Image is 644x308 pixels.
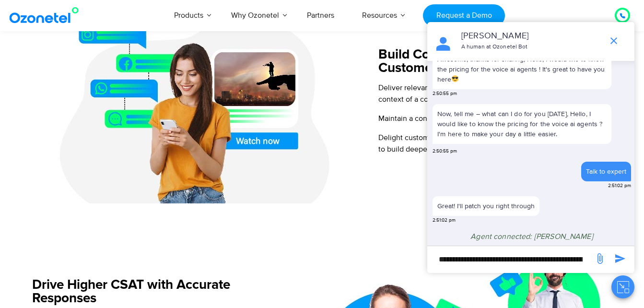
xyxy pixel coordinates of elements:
div: Talk to expert [586,166,626,177]
p: Awesome, thanks for sharing, Hello, I would like to know the pricing for the voice ai agents ! It... [437,54,607,84]
span: 2:51:02 pm [433,217,456,224]
span: send message [610,249,630,268]
h5: Build Contextual & Personalized Customer Journeys [378,48,621,75]
span: Delight customers with intelligent self-service options and free agents to build deeper customer ... [378,133,613,154]
p: Now, tell me – what can I do for you [DATE], Hello, I would like to know the pricing for the voic... [433,104,611,144]
div: new-msg-input [432,251,589,268]
span: 2:51:02 pm [608,182,631,190]
p: [PERSON_NAME] [461,30,599,43]
span: Maintain a conversational flow that feels natural to the user. [378,114,577,123]
span: 2:50:55 pm [433,90,457,97]
p: Great! I'll patch you right through [437,201,535,211]
h5: Drive Higher CSAT with Accurate Responses [32,278,279,305]
span: Agent connected: [PERSON_NAME] [470,232,593,241]
a: Request a Demo [423,4,505,27]
span: Deliver relevant and hyper-personalized responses based on the context of a conversation. [378,83,594,104]
img: 😎 [452,75,458,82]
p: A human at Ozonetel Bot [461,43,599,51]
button: Close chat [611,275,634,298]
span: end chat or minimize [604,31,623,50]
span: 2:50:55 pm [433,148,457,155]
span: send message [590,249,609,268]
